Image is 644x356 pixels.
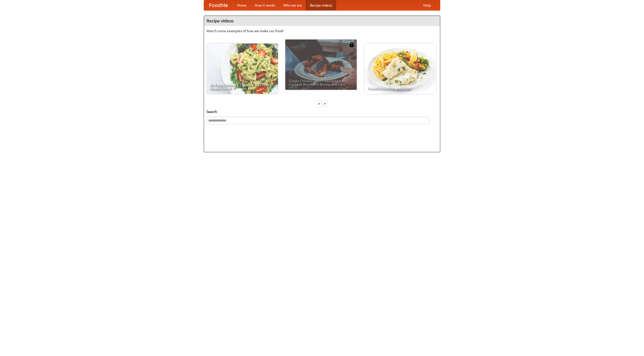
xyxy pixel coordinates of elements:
[207,44,278,94] a: An Easy, Summery Tomato Pasta That's Ready for Fall
[349,42,354,47] img: 483408.png
[323,100,327,107] div: »
[204,16,440,26] h4: Recipe videos
[251,0,279,10] a: How it works
[317,100,321,107] div: «
[207,28,437,33] p: Watch some examples of how we make our food!
[233,0,251,10] a: Home
[306,0,336,10] a: Recipe videos
[210,83,274,90] span: An Easy, Summery Tomato Pasta That's Ready for Fall
[279,0,306,10] a: Who we are
[419,0,435,10] a: Help
[204,0,233,10] a: FoodMe
[368,87,432,90] span: French Fries Fish and Chips
[207,109,437,114] h5: Search
[364,44,436,94] a: French Fries Fish and Chips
